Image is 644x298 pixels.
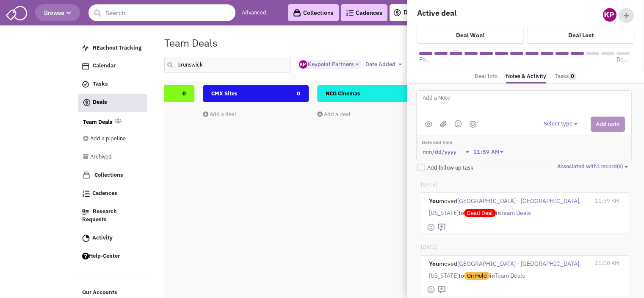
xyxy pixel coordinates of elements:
[495,272,525,279] span: Team Deals
[293,9,301,17] img: icon-collection-lavender-black.svg
[597,163,600,170] span: 1
[83,97,91,108] img: icon-deals.svg
[83,131,135,147] a: Add a pipeline
[44,9,71,17] span: Browse
[82,171,91,179] img: icon-collection-lavender.png
[326,90,360,97] span: NCG Cinemas
[83,118,113,126] a: Team Deals
[346,10,354,16] img: Cadences_logo.png
[82,190,90,197] img: Cadences_logo.png
[88,4,235,21] input: Search
[365,61,395,68] span: Date Added
[454,120,462,128] img: emoji.png
[437,223,446,231] img: mdi_comment-add-outline.png
[82,253,89,259] img: help.png
[341,4,387,21] a: Cadences
[299,61,353,68] span: Keypoint Partners
[82,81,89,88] img: icon-tasks.png
[288,4,339,21] a: Collections
[78,40,146,56] a: REachout Tracking
[242,9,266,17] a: Advanced
[78,186,146,202] a: Cadences
[506,70,546,84] a: Notes & Activity
[464,209,496,217] span: Dead Deal
[82,234,90,242] img: Activity.png
[164,37,218,48] h1: Team Deals
[82,63,89,70] img: Calendar.png
[437,285,446,294] img: mdi_comment-add-outline.png
[555,70,576,83] a: Tasks
[296,60,361,70] button: Keypoint Partners
[500,209,531,217] span: Team Deals
[82,208,117,223] span: Research Requests
[616,55,630,64] span: Deal Won
[78,58,146,74] a: Calendar
[464,272,490,280] span: On Hold
[93,81,108,88] span: Tasks
[603,8,616,22] img: ny_GipEnDU-kinWYCc5EwQ.png
[203,111,236,118] a: Add a deal
[619,8,634,23] div: Add Collaborator
[470,121,476,128] img: mantion.png
[427,193,591,220] div: moved to in
[544,120,580,128] button: Select type
[595,259,619,267] span: 11:00 AM
[78,248,146,265] a: Help-Center
[557,163,630,171] button: Associated with1record(s)
[440,120,447,128] img: (jpg,png,gif,doc,docx,xls,xlsx,pdf,txt)
[92,190,117,197] span: Cadences
[419,55,432,64] span: Potential Sites
[93,44,141,51] span: REachout Tracking
[82,289,117,296] span: Our Accounts
[93,62,116,70] span: Calendar
[393,8,419,18] a: Deals
[427,223,435,231] img: face-smile.png
[429,197,581,217] span: [GEOGRAPHIC_DATA] - [GEOGRAPHIC_DATA], [US_STATE]
[406,60,432,69] button: States
[78,76,146,92] a: Tasks
[475,70,498,83] a: Deal Info
[427,285,435,294] img: face-smile.png
[569,72,576,80] span: 0
[422,139,507,146] label: Date and time
[164,57,291,73] input: Search deals
[83,149,135,165] a: Archived
[425,121,432,127] img: public.png
[35,4,80,21] button: Browse
[297,85,300,102] span: 0
[595,197,619,204] span: 11:59 AM
[427,256,591,283] div: moved to in
[92,234,113,241] span: Activity
[182,85,186,102] span: 0
[94,171,123,178] span: Collections
[429,260,439,267] b: You
[299,60,307,69] img: ny_GipEnDU-kinWYCc5EwQ.png
[427,164,473,171] span: Add follow up task
[429,197,439,205] b: You
[82,209,89,214] img: Research.png
[78,167,146,184] a: Collections
[429,260,581,279] span: [GEOGRAPHIC_DATA] - [GEOGRAPHIC_DATA], [US_STATE]
[568,31,594,39] h4: Deal Lost
[6,4,27,20] img: SmartAdmin
[362,60,404,69] button: Date Added
[393,8,401,18] img: icon-deals.svg
[78,204,146,228] a: Research Requests
[317,111,351,118] a: Add a deal
[211,90,238,97] span: CMX Sites
[417,8,520,18] h4: Active deal
[421,181,630,189] p: [DATE]
[456,31,484,39] h4: Deal Won!
[78,230,146,246] a: Activity
[78,94,147,112] a: Deals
